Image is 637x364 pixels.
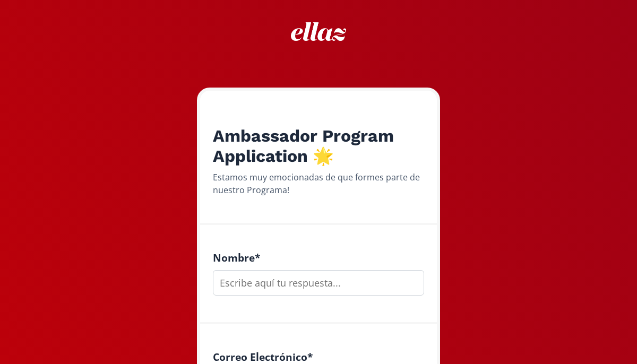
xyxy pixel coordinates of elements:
[213,171,424,196] div: Estamos muy emocionadas de que formes parte de nuestro Programa!
[213,252,424,264] h4: Nombre *
[213,351,424,363] h4: Correo Electrónico *
[291,22,347,41] img: ew9eVGDHp6dD
[213,270,424,296] input: Escribe aquí tu respuesta...
[213,126,424,167] h2: Ambassador Program Application 🌟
